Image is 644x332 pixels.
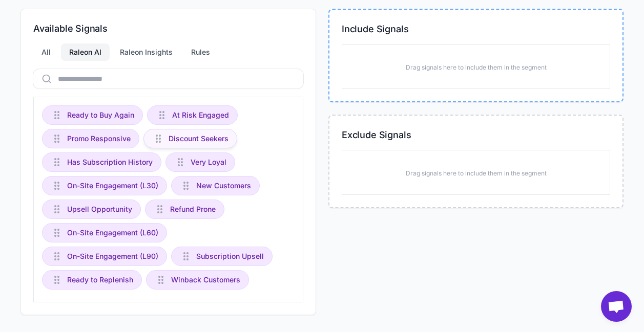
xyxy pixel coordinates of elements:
[342,128,610,142] h3: Exclude Signals
[196,180,251,191] span: New Customers
[67,133,131,144] span: Promo Responsive
[33,21,303,35] h3: Available Signals
[170,204,216,215] span: Refund Prone
[67,157,153,168] span: Has Subscription History
[191,157,226,168] span: Very Loyal
[342,22,610,36] h3: Include Signals
[67,204,132,215] span: Upsell Opportunity
[67,274,133,285] span: Ready to Replenish
[67,251,158,262] span: On-Site Engagement (L90)
[67,227,158,238] span: On-Site Engagement (L60)
[196,251,264,262] span: Subscription Upsell
[169,133,228,144] span: Discount Seekers
[406,169,547,178] p: Drag signals here to include them in the segment
[67,109,134,121] span: Ready to Buy Again
[406,63,547,72] p: Drag signals here to include them in the segment
[61,43,110,61] div: Raleon AI
[67,180,158,191] span: On-Site Engagement (L30)
[601,291,632,322] a: Open chat
[33,43,59,61] div: All
[183,43,218,61] div: Rules
[172,109,229,121] span: At Risk Engaged
[171,274,240,285] span: Winback Customers
[112,43,181,61] div: Raleon Insights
